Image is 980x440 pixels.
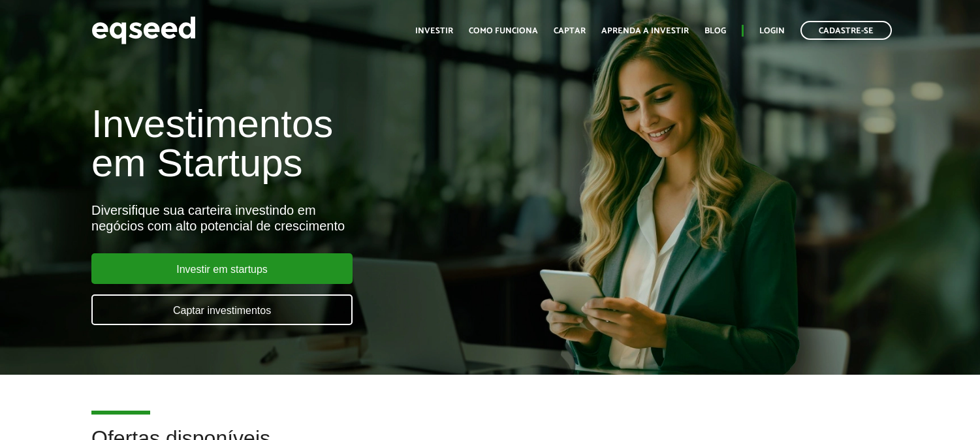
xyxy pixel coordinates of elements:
a: Login [759,27,785,35]
h1: Investimentos em Startups [91,104,562,183]
a: Cadastre-se [800,21,892,40]
a: Aprenda a investir [601,27,689,35]
a: Investir [415,27,453,35]
a: Investir em startups [91,253,353,284]
a: Captar [554,27,586,35]
a: Blog [704,27,726,35]
div: Diversifique sua carteira investindo em negócios com alto potencial de crescimento [91,202,562,234]
a: Como funciona [469,27,538,35]
img: EqSeed [91,13,196,48]
a: Captar investimentos [91,294,353,325]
